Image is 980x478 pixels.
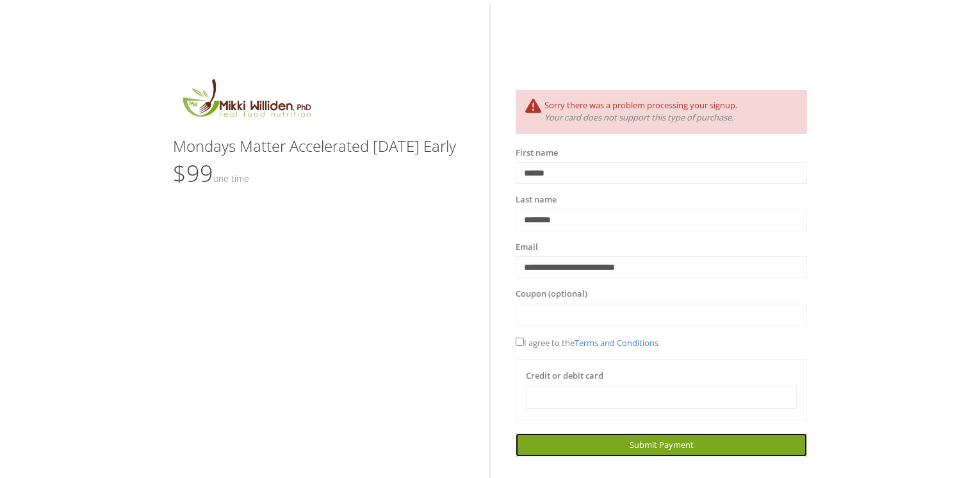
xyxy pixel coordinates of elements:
span: Sorry there was a problem processing your signup. [544,99,737,111]
span: I agree to the [516,337,658,349]
iframe: Secure card payment input frame [534,391,788,402]
a: Submit Payment [516,433,807,457]
i: Your card does not support this type of purchase. [544,111,733,123]
img: MikkiLogoMain.png [173,77,319,125]
label: Credit or debit card [526,370,603,383]
a: Terms and Conditions [575,337,658,349]
small: One time [213,172,249,185]
label: Coupon (optional) [516,288,587,301]
label: Email [516,241,538,254]
label: First name [516,147,558,160]
span: $99 [173,158,249,189]
h3: Mondays Matter Accelerated [DATE] Early [173,138,464,154]
label: Last name [516,194,557,206]
span: Submit Payment [630,439,694,450]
